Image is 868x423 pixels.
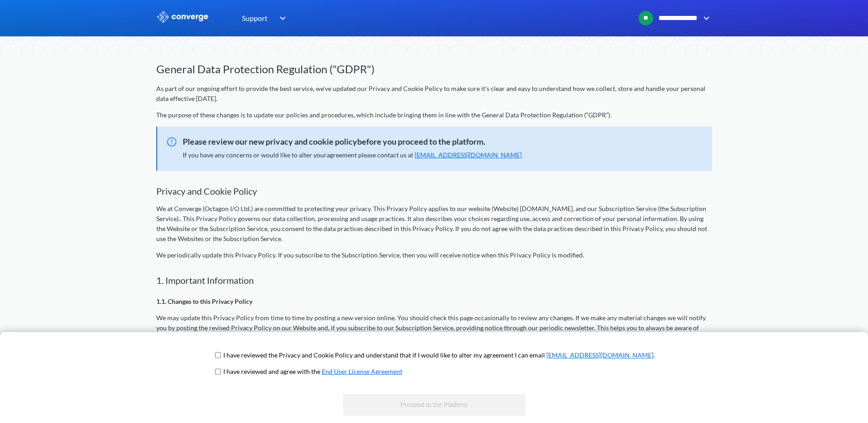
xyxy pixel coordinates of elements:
[223,350,655,360] p: I have reviewed the Privacy and Cookie Policy and understand that if I would like to alter my agr...
[223,367,402,377] p: I have reviewed and agree with the
[322,368,402,375] a: End User License Agreement
[415,151,522,159] a: [EMAIL_ADDRESS][DOMAIN_NAME]
[698,13,712,24] img: downArrow.svg
[546,351,653,359] a: [EMAIL_ADDRESS][DOMAIN_NAME]
[157,136,703,148] span: Please review our new privacy and cookie policybefore you proceed to the platform.
[343,394,525,416] button: Proceed to the Platform
[274,13,288,24] img: downArrow.svg
[156,186,712,196] h2: Privacy and Cookie Policy
[156,313,712,353] p: We may update this Privacy Policy from time to time by posting a new version online. You should c...
[156,11,209,23] img: logo_ewhite.svg
[156,84,712,104] p: As part of our ongoing effort to provide the best service, we've updated our Privacy and Cookie P...
[156,297,712,307] p: 1.1. Changes to this Privacy Policy
[183,151,522,159] span: If you have any concerns or would like to alter your agreement please contact us at
[156,110,712,120] p: The purpose of these changes is to update our policies and procedures, which include bringing the...
[156,250,712,260] p: We periodically update this Privacy Policy. If you subscribe to the Subscription Service, then yo...
[156,204,712,244] p: We at Converge (Octagon I/O Ltd.) are committed to protecting your privacy. This Privacy Policy a...
[242,12,267,24] span: Support
[156,275,712,286] h2: 1. Important Information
